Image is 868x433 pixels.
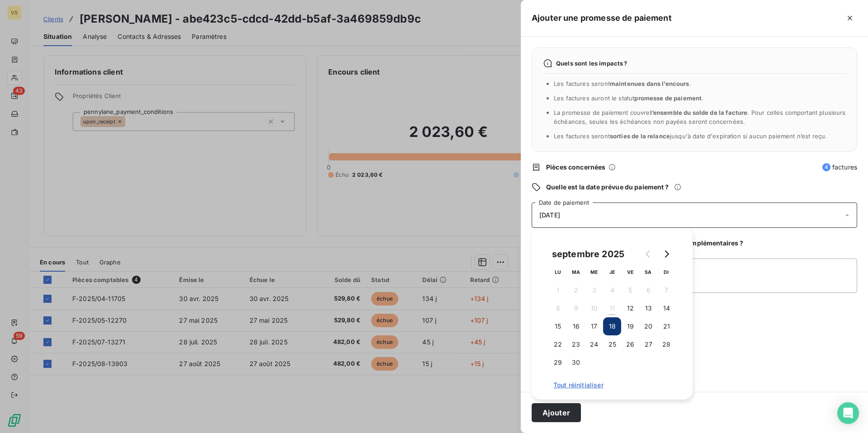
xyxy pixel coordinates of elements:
[639,281,657,299] button: 6
[657,299,675,317] button: 14
[657,245,675,263] button: Go to next month
[621,335,639,353] button: 26
[610,80,689,87] span: maintenues dans l’encours
[549,353,567,372] button: 29
[657,335,675,353] button: 28
[657,281,675,299] button: 7
[585,281,603,299] button: 3
[657,263,675,281] th: dimanche
[567,317,585,335] button: 16
[585,299,603,317] button: 10
[567,281,585,299] button: 2
[549,317,567,335] button: 15
[549,263,567,281] th: lundi
[553,381,671,389] span: Tout réinitialiser
[621,299,639,317] button: 12
[585,263,603,281] th: mercredi
[603,335,621,353] button: 25
[554,80,691,87] span: Les factures seront .
[546,163,606,172] span: Pièces concernées
[603,299,621,317] button: 11
[603,281,621,299] button: 4
[554,132,827,140] span: Les factures seront jusqu'à date d'expiration si aucun paiement n’est reçu.
[549,281,567,299] button: 1
[603,317,621,335] button: 18
[554,109,846,125] span: La promesse de paiement couvre . Pour celles comportant plusieurs échéances, seules les échéances...
[567,335,585,353] button: 23
[657,317,675,335] button: 21
[539,212,560,219] span: [DATE]
[639,335,657,353] button: 27
[603,263,621,281] th: jeudi
[650,109,748,116] span: l’ensemble du solde de la facture
[567,353,585,372] button: 30
[585,335,603,353] button: 24
[621,281,639,299] button: 5
[639,299,657,317] button: 13
[567,299,585,317] button: 9
[549,299,567,317] button: 8
[822,163,830,171] span: 4
[567,263,585,281] th: mardi
[610,132,670,140] span: sorties de la relance
[639,245,657,263] button: Go to previous month
[639,263,657,281] th: samedi
[585,317,603,335] button: 17
[546,183,669,192] span: Quelle est la date prévue du paiement ?
[556,60,627,67] span: Quels sont les impacts ?
[621,317,639,335] button: 19
[837,402,859,424] div: Open Intercom Messenger
[634,94,702,102] span: promesse de paiement
[532,403,581,422] button: Ajouter
[554,94,704,102] span: Les factures auront le statut .
[549,247,627,261] div: septembre 2025
[822,163,857,172] span: factures
[532,12,672,24] h5: Ajouter une promesse de paiement
[549,335,567,353] button: 22
[621,263,639,281] th: vendredi
[639,317,657,335] button: 20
